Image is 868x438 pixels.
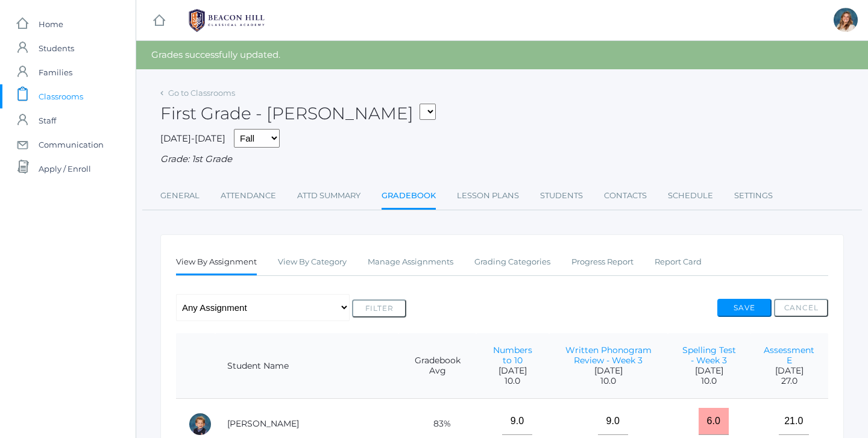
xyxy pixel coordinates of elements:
span: Staff [39,108,56,133]
span: Classrooms [39,84,83,108]
span: [DATE]-[DATE] [160,133,225,144]
span: Families [39,60,72,84]
span: 10.0 [488,376,536,386]
a: Attendance [221,184,276,208]
a: Assessment E [764,345,814,366]
th: Student Name [215,333,398,399]
button: Filter [352,299,406,318]
a: Settings [734,184,773,208]
img: 1_BHCALogos-05.png [181,5,272,36]
div: Nolan Alstot [188,412,212,436]
span: Students [39,36,74,60]
a: View By Assignment [176,250,257,276]
button: Save [717,299,772,317]
span: [DATE] [561,366,656,376]
span: 27.0 [763,376,816,386]
a: Spelling Test - Week 3 [682,345,736,366]
a: Attd Summary [297,184,360,208]
a: Report Card [655,250,702,274]
span: Communication [39,133,104,157]
span: [DATE] [680,366,738,376]
span: [DATE] [488,366,536,376]
a: Contacts [604,184,647,208]
a: Go to Classrooms [168,88,235,98]
a: Manage Assignments [368,250,453,274]
a: Grading Categories [474,250,550,274]
button: Cancel [774,299,828,317]
span: Home [39,12,63,36]
a: [PERSON_NAME] [227,418,299,429]
div: Grades successfully updated. [136,41,868,69]
a: Schedule [668,184,713,208]
span: 10.0 [680,376,738,386]
a: Written Phonogram Review - Week 3 [565,345,652,366]
span: Apply / Enroll [39,157,91,181]
h2: First Grade - [PERSON_NAME] [160,104,436,123]
div: Grade: 1st Grade [160,152,844,166]
a: Students [540,184,583,208]
th: Gradebook Avg [398,333,476,399]
span: [DATE] [763,366,816,376]
a: View By Category [278,250,347,274]
a: Numbers to 10 [493,345,532,366]
a: Progress Report [571,250,634,274]
a: Lesson Plans [457,184,519,208]
div: Liv Barber [834,8,858,32]
a: General [160,184,200,208]
span: 10.0 [561,376,656,386]
a: Gradebook [382,184,436,210]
